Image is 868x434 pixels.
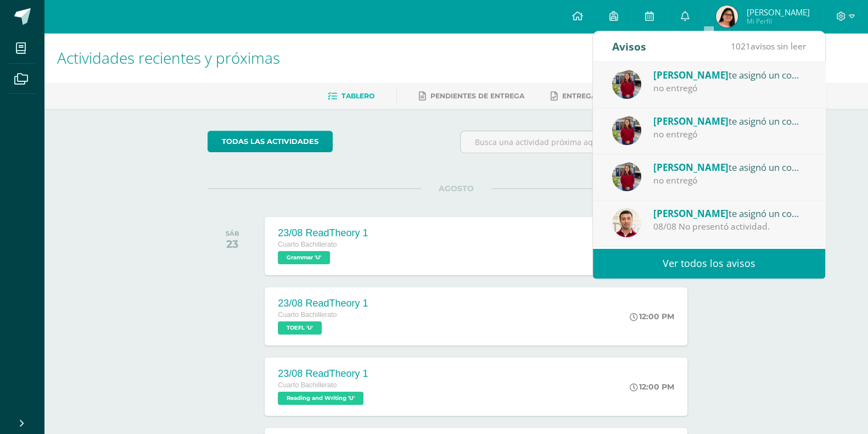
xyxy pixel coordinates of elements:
[278,321,322,335] span: TOEFL 'U'
[653,115,729,127] span: [PERSON_NAME]
[653,174,806,187] div: no entregó
[226,230,239,237] div: SÁB
[653,206,806,220] div: te asignó un comentario en '08/08 GEOMETRÍA. IA como tutor para los temas de unidad' para 'Matemá...
[630,382,674,392] div: 12:00 PM
[612,208,641,237] img: 8967023db232ea363fa53c906190b046.png
[731,40,751,52] span: 1021
[593,248,825,279] a: Ver todos los avisos
[278,368,368,380] div: 23/08 ReadTheory 1
[419,87,524,105] a: Pendientes de entrega
[341,92,374,100] span: Tablero
[562,92,611,100] span: Entregadas
[612,70,641,99] img: e1f0730b59be0d440f55fb027c9eff26.png
[653,161,729,174] span: [PERSON_NAME]
[746,7,809,18] span: [PERSON_NAME]
[328,87,374,105] a: Tablero
[208,131,333,152] a: todas las Actividades
[653,69,729,81] span: [PERSON_NAME]
[226,237,239,251] div: 23
[653,128,806,141] div: no entregó
[612,116,641,145] img: e1f0730b59be0d440f55fb027c9eff26.png
[57,47,280,68] span: Actividades recientes y próximas
[278,311,337,319] span: Cuarto Bachillerato
[630,311,674,321] div: 12:00 PM
[461,131,704,153] input: Busca una actividad próxima aquí...
[731,40,806,52] span: avisos sin leer
[278,241,337,248] span: Cuarto Bachillerato
[278,298,368,309] div: 23/08 ReadTheory 1
[746,16,809,26] span: Mi Perfil
[551,87,611,105] a: Entregadas
[612,31,646,62] div: Avisos
[278,251,330,264] span: Grammar 'U'
[278,227,368,239] div: 23/08 ReadTheory 1
[612,162,641,191] img: e1f0730b59be0d440f55fb027c9eff26.png
[653,82,806,94] div: no entregó
[653,160,806,174] div: te asignó un comentario en '8/8 guia 3' para 'Comunicación y Lenguaje'
[278,381,337,389] span: Cuarto Bachillerato
[430,92,524,100] span: Pendientes de entrega
[653,68,806,82] div: te asignó un comentario en '8/8 Guia 3' para 'Filosofía'
[278,392,363,405] span: Reading and Writing 'U'
[653,114,806,128] div: te asignó un comentario en '8/8 Guia 3' para 'Ciencias Sociales'
[716,5,738,27] img: 85da2c7de53b6dc5a40f3c6f304e3276.png
[653,220,806,233] div: 08/08 No presentó actividad.
[653,207,729,220] span: [PERSON_NAME]
[421,183,491,193] span: AGOSTO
